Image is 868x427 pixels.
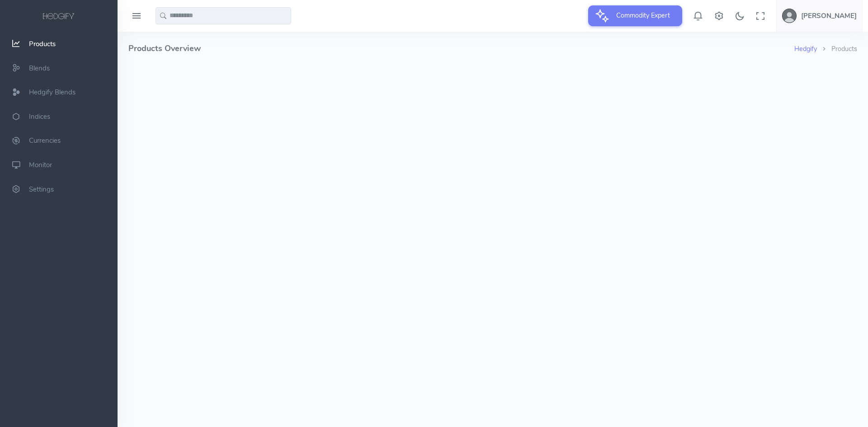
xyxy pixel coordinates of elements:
a: Hedgify [794,44,817,53]
span: Indices [29,112,50,121]
h5: [PERSON_NAME] [801,12,857,19]
li: Products [817,44,857,54]
span: Hedgify Blends [29,88,75,97]
img: user-image [782,9,797,23]
h4: Products Overview [128,32,794,66]
span: Monitor [29,160,52,169]
button: Commodity Expert [588,5,682,26]
a: Commodity Expert [588,11,682,20]
span: Settings [29,185,54,194]
span: Blends [29,64,50,73]
span: Currencies [29,136,61,145]
span: Products [29,39,56,48]
img: logo [41,12,76,22]
span: Commodity Expert [611,5,675,25]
